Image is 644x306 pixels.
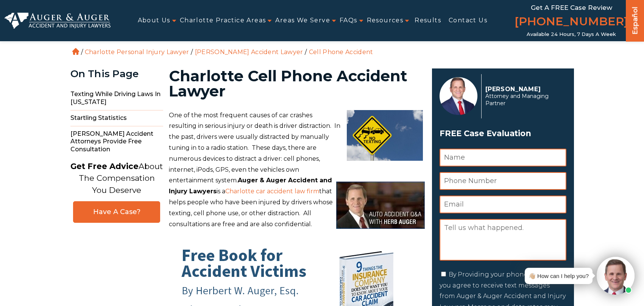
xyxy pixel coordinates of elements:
[529,271,589,281] div: 👋🏼 How can I help you?
[440,172,566,190] input: Phone Number
[485,93,562,107] span: Attorney and Managing Partner
[449,12,487,29] a: Contact Us
[73,201,160,223] a: Have A Case?
[169,110,423,230] p: One of the most frequent causes of car crashes resulting in serious injury or death is driver dis...
[72,48,79,55] a: Home
[225,188,319,195] a: Charlotte car accident law firm
[440,196,566,213] input: Email
[307,48,375,56] li: Cell Phone Accident
[138,12,170,29] a: About Us
[5,12,111,29] img: Auger & Auger Accident and Injury Lawyers Logo
[81,208,152,216] span: Have A Case?
[340,12,357,29] a: FAQs
[169,68,423,99] h1: Charlotte Cell Phone Accident Lawyer
[70,87,163,110] span: Texting While Driving Laws In [US_STATE]
[169,177,332,195] strong: Auger & Auger Accident and Injury Lawyers
[597,257,635,295] img: Intaker widget Avatar
[527,31,616,37] span: Available 24 Hours, 7 Days a Week
[531,4,612,11] span: Get a FREE Case Review
[275,12,330,29] a: Areas We Serve
[70,126,163,157] span: [PERSON_NAME] Accident Attorneys Provide Free Consultation
[70,68,163,79] div: On This Page
[180,12,266,29] a: Charlotte Practice Areas
[440,126,566,141] h3: FREE Case Evaluation
[347,110,423,161] img: shutterstock_189869255
[336,182,425,229] img: Auto Accident Q&A with Herb Auger
[70,110,163,126] span: Startling Statistics
[415,12,441,29] a: Results
[485,85,562,93] p: [PERSON_NAME]
[70,162,139,171] strong: Get Free Advice
[70,160,163,196] p: About The Compensation You Deserve
[195,48,303,56] a: [PERSON_NAME] Accident Lawyer
[367,12,404,29] a: Resources
[85,48,189,56] a: Charlotte Personal Injury Lawyer
[440,149,566,166] input: Name
[515,13,628,31] a: [PHONE_NUMBER]
[440,77,477,115] img: Herbert Auger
